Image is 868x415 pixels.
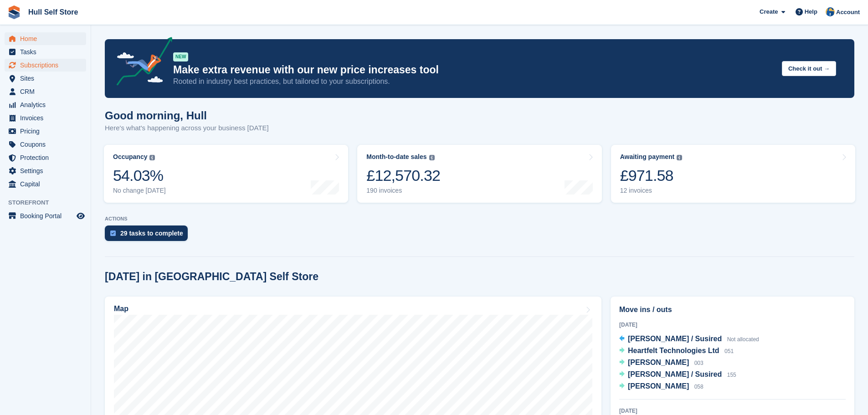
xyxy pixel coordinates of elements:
div: [DATE] [619,321,846,329]
div: No change [DATE] [113,187,166,195]
a: menu [5,178,86,190]
a: menu [5,164,86,177]
span: Heartfelt Technologies Ltd [628,347,719,354]
a: menu [5,98,86,111]
a: menu [5,138,86,151]
h2: [DATE] in [GEOGRAPHIC_DATA] Self Store [105,271,318,283]
h1: Good morning, Hull [105,109,269,122]
span: Booking Portal [20,210,75,222]
span: Tasks [20,46,75,58]
span: Subscriptions [20,59,75,72]
a: Heartfelt Technologies Ltd 051 [619,345,734,357]
a: menu [5,59,86,72]
a: Preview store [75,210,86,221]
a: Month-to-date sales £12,570.32 190 invoices [357,145,601,203]
a: [PERSON_NAME] / Susired Not allocated [619,333,759,345]
div: £971.58 [620,166,683,185]
a: Awaiting payment £971.58 12 invoices [611,145,855,203]
img: stora-icon-8386f47178a22dfd0bd8f6a31ec36ba5ce8667c1dd55bd0f319d3a0aa187defe.svg [7,5,21,19]
a: [PERSON_NAME] 058 [619,381,704,393]
a: menu [5,210,86,222]
div: 29 tasks to complete [120,230,183,237]
span: 058 [694,384,704,390]
p: ACTIONS [105,216,854,222]
span: [PERSON_NAME] [628,382,689,390]
div: Occupancy [113,153,147,161]
span: Invoices [20,112,75,124]
a: [PERSON_NAME] 003 [619,357,704,369]
span: Analytics [20,98,75,111]
div: £12,570.32 [366,166,440,185]
a: Hull Self Store [25,5,82,20]
a: menu [5,85,86,98]
div: 12 invoices [620,187,683,195]
span: [PERSON_NAME] / Susired [628,335,722,343]
a: menu [5,151,86,164]
span: [PERSON_NAME] / Susired [628,370,722,378]
img: task-75834270c22a3079a89374b754ae025e5fb1db73e45f91037f5363f120a921f8.svg [110,231,116,236]
img: Hull Self Store [826,7,835,16]
h2: Move ins / outs [619,304,846,315]
span: 051 [724,348,734,354]
img: icon-info-grey-7440780725fd019a000dd9b08b2336e03edf1995a4989e88bcd33f0948082b44.svg [149,155,155,160]
span: Capital [20,178,75,190]
a: menu [5,125,86,138]
span: Create [760,7,778,16]
div: Month-to-date sales [366,153,426,161]
button: Check it out → [782,61,836,76]
p: Here's what's happening across your business [DATE] [105,123,269,133]
div: 54.03% [113,166,166,185]
span: 155 [727,372,736,378]
img: icon-info-grey-7440780725fd019a000dd9b08b2336e03edf1995a4989e88bcd33f0948082b44.svg [429,155,435,160]
a: 29 tasks to complete [105,225,192,246]
div: NEW [173,52,188,61]
h2: Map [114,305,128,313]
a: menu [5,32,86,45]
span: [PERSON_NAME] [628,359,689,366]
span: Help [805,7,817,16]
span: 003 [694,360,704,366]
a: [PERSON_NAME] / Susired 155 [619,369,736,381]
img: price-adjustments-announcement-icon-8257ccfd72463d97f412b2fc003d46551f7dbcb40ab6d574587a9cd5c0d94... [109,37,173,89]
div: 190 invoices [366,187,440,195]
span: Home [20,32,75,45]
p: Rooted in industry best practices, but tailored to your subscriptions. [173,77,775,87]
span: Pricing [20,125,75,138]
span: Protection [20,151,75,164]
p: Make extra revenue with our new price increases tool [173,63,775,77]
span: CRM [20,85,75,98]
span: Settings [20,164,75,177]
span: Coupons [20,138,75,151]
a: Occupancy 54.03% No change [DATE] [104,145,348,203]
a: menu [5,72,86,85]
span: Account [836,8,860,17]
span: Not allocated [727,336,759,343]
div: Awaiting payment [620,153,675,161]
span: Sites [20,72,75,85]
span: Storefront [8,198,91,207]
a: menu [5,112,86,124]
img: icon-info-grey-7440780725fd019a000dd9b08b2336e03edf1995a4989e88bcd33f0948082b44.svg [677,155,682,160]
div: [DATE] [619,407,846,415]
a: menu [5,46,86,58]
